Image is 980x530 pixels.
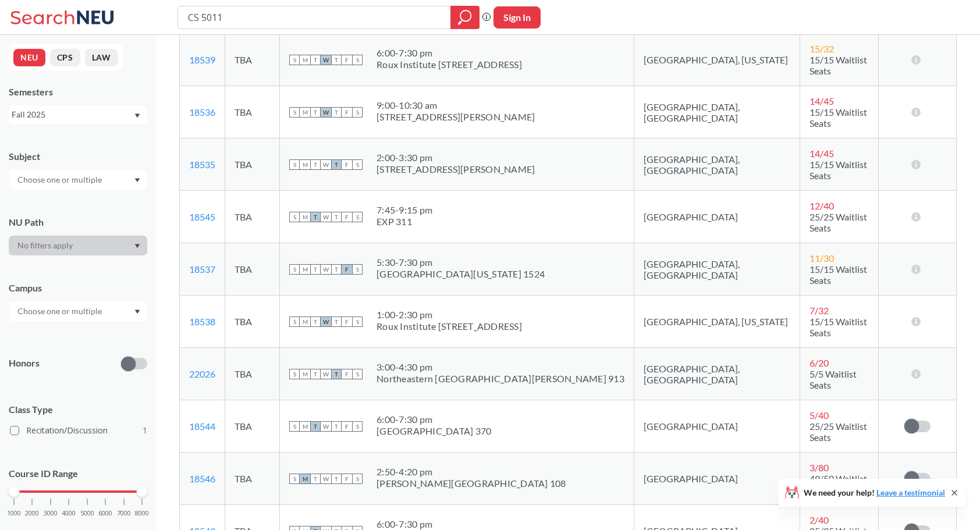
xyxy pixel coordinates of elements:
[377,111,535,123] div: [STREET_ADDRESS][PERSON_NAME]
[809,252,834,264] span: 11 / 30
[342,369,352,379] span: F
[809,410,829,421] span: 5 / 40
[321,264,331,275] span: W
[189,473,215,484] a: 18546
[310,107,321,118] span: T
[9,86,147,98] div: Semesters
[377,216,432,227] div: EXP 311
[342,264,352,275] span: F
[289,55,300,65] span: S
[331,264,342,275] span: T
[876,488,945,497] a: Leave a testimonial
[321,55,331,65] span: W
[634,191,800,243] td: [GEOGRAPHIC_DATA]
[634,86,800,138] td: [GEOGRAPHIC_DATA], [GEOGRAPHIC_DATA]
[342,421,352,432] span: F
[342,159,352,170] span: F
[377,373,624,385] div: Northeastern [GEOGRAPHIC_DATA][PERSON_NAME] 913
[225,191,280,243] td: TBA
[809,264,867,286] span: 15/15 Waitlist Seats
[189,159,215,170] a: 18535
[809,514,829,525] span: 2 / 40
[377,47,522,59] div: 6:00 - 7:30 pm
[310,212,321,222] span: T
[225,296,280,348] td: TBA
[134,244,140,248] svg: Dropdown arrow
[80,510,94,517] span: 5000
[187,8,442,27] input: Class, professor, course number, "phrase"
[310,264,321,275] span: T
[13,49,45,66] button: NEU
[225,348,280,400] td: TBA
[300,212,310,222] span: M
[225,400,280,453] td: TBA
[352,55,363,65] span: S
[12,173,109,187] input: Choose one or multiple
[634,296,800,348] td: [GEOGRAPHIC_DATA], [US_STATE]
[809,159,867,181] span: 15/15 Waitlist Seats
[189,106,215,118] a: 18536
[352,474,363,484] span: S
[321,212,331,222] span: W
[189,421,215,432] a: 18544
[9,216,147,229] div: NU Path
[809,200,834,211] span: 12 / 40
[377,152,535,163] div: 2:00 - 3:30 pm
[634,138,800,191] td: [GEOGRAPHIC_DATA], [GEOGRAPHIC_DATA]
[377,204,432,216] div: 7:45 - 9:15 pm
[300,316,310,327] span: M
[225,34,280,86] td: TBA
[9,467,147,481] p: Course ID Range
[809,421,867,443] span: 25/25 Waitlist Seats
[300,55,310,65] span: M
[377,309,522,321] div: 1:00 - 2:30 pm
[377,59,522,70] div: Roux Institute [STREET_ADDRESS]
[225,453,280,505] td: TBA
[377,478,566,489] div: [PERSON_NAME][GEOGRAPHIC_DATA] 108
[44,510,58,517] span: 3000
[493,6,541,29] button: Sign In
[377,99,535,111] div: 9:00 - 10:30 am
[310,421,321,432] span: T
[300,421,310,432] span: M
[342,107,352,118] span: F
[300,159,310,170] span: M
[634,400,800,453] td: [GEOGRAPHIC_DATA]
[9,236,147,255] div: Dropdown arrow
[189,368,215,379] a: 22026
[377,163,535,175] div: [STREET_ADDRESS][PERSON_NAME]
[310,474,321,484] span: T
[809,54,867,76] span: 15/15 Waitlist Seats
[189,264,215,275] a: 18537
[321,159,331,170] span: W
[352,421,363,432] span: S
[289,369,300,379] span: S
[9,150,147,163] div: Subject
[377,518,441,530] div: 6:00 - 7:30 pm
[809,148,834,159] span: 14 / 45
[9,357,40,370] p: Honors
[809,357,829,368] span: 6 / 20
[321,421,331,432] span: W
[189,211,215,222] a: 18545
[377,321,522,332] div: Roux Institute [STREET_ADDRESS]
[342,55,352,65] span: F
[225,138,280,191] td: TBA
[342,212,352,222] span: F
[377,414,491,425] div: 6:00 - 7:30 pm
[134,178,140,183] svg: Dropdown arrow
[300,474,310,484] span: M
[289,212,300,222] span: S
[9,403,147,416] span: Class Type
[289,474,300,484] span: S
[331,212,342,222] span: T
[225,243,280,296] td: TBA
[809,462,829,473] span: 3 / 80
[85,49,118,66] button: LAW
[310,316,321,327] span: T
[310,369,321,379] span: T
[50,49,80,66] button: CPS
[809,305,829,316] span: 7 / 32
[331,421,342,432] span: T
[331,107,342,118] span: T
